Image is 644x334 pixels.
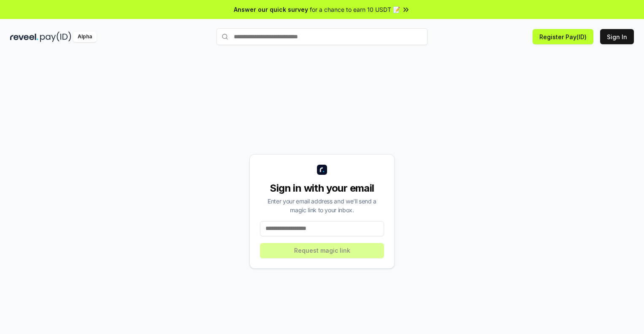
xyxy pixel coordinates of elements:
span: for a chance to earn 10 USDT 📝 [310,5,400,14]
button: Register Pay(ID) [533,29,593,44]
div: Enter your email address and we’ll send a magic link to your inbox. [260,197,384,214]
div: Alpha [73,32,97,42]
button: Sign In [600,29,634,44]
img: pay_id [40,32,71,42]
img: reveel_dark [10,32,38,42]
span: Answer our quick survey [234,5,308,14]
img: logo_small [317,165,327,175]
div: Sign in with your email [260,182,384,195]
